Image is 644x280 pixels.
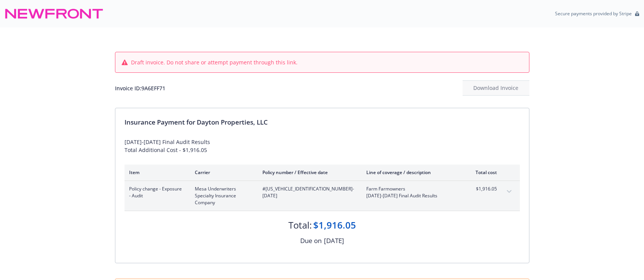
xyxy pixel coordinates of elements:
[468,169,497,176] div: Total cost
[262,186,354,199] span: #[US_VEHICLE_IDENTIFICATION_NUMBER] - [DATE]
[366,186,456,199] span: Farm Farmowners[DATE]-[DATE] Final Audit Results
[366,169,456,176] div: Line of coverage / description
[288,219,312,232] div: Total:
[115,84,165,92] div: Invoice ID: 9A6EFF71
[300,236,322,246] div: Due on
[129,169,183,176] div: Item
[503,186,515,198] button: expand content
[366,186,456,192] span: Farm Farmowners
[324,236,344,246] div: [DATE]
[125,138,520,154] div: [DATE]-[DATE] Final Audit Results Total Additional Cost - $1,916.05
[262,169,354,176] div: Policy number / Effective date
[195,169,250,176] div: Carrier
[125,181,520,211] div: Policy change - Exposure - AuditMesa Underwriters Specialty Insurance Company#[US_VEHICLE_IDENTIF...
[463,81,529,95] div: Download Invoice
[131,58,298,66] span: Draft invoice. Do not share or attempt payment through this link.
[313,219,356,232] div: $1,916.05
[129,186,183,199] span: Policy change - Exposure - Audit
[195,186,250,206] span: Mesa Underwriters Specialty Insurance Company
[366,192,456,199] span: [DATE]-[DATE] Final Audit Results
[468,186,497,192] span: $1,916.05
[555,10,632,17] p: Secure payments provided by Stripe
[125,117,520,127] div: Insurance Payment for Dayton Properties, LLC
